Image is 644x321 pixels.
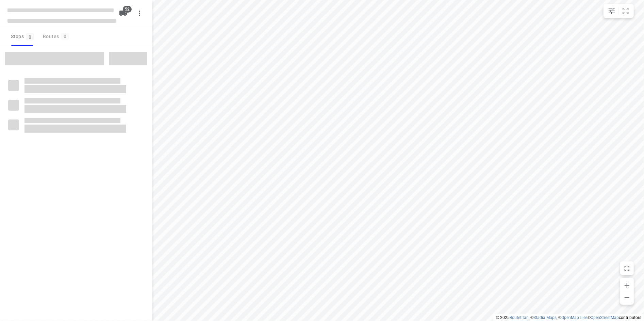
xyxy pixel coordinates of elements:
[591,315,619,320] a: OpenStreetMap
[510,315,529,320] a: Routetitan
[605,4,618,18] button: Map settings
[533,315,557,320] a: Stadia Maps
[496,315,641,320] li: © 2025 , © , © © contributors
[561,315,588,320] a: OpenMapTiles
[604,4,634,18] div: small contained button group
